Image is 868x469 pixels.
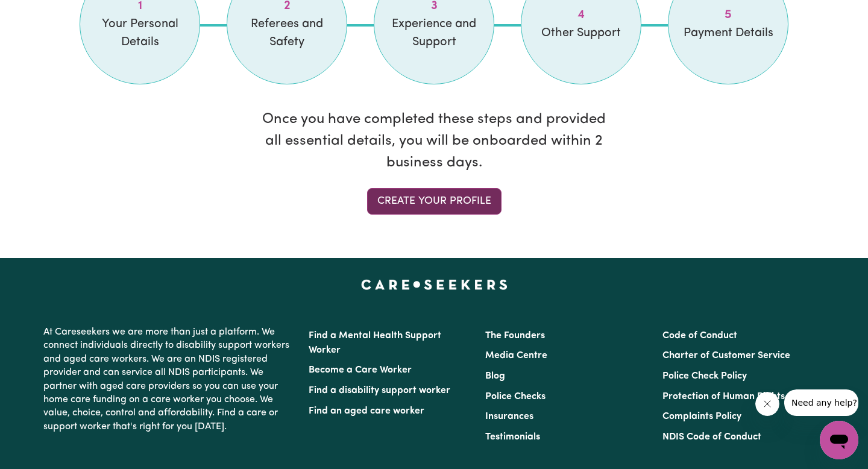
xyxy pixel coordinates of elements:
p: Once you have completed these steps and provided all essential details, you will be onboarded wit... [260,109,608,174]
p: At Careseekers we are more than just a platform. We connect individuals directly to disability su... [43,321,294,438]
iframe: Message from company [784,389,858,416]
a: Media Centre [485,351,547,360]
a: Find a disability support worker [309,386,450,395]
a: NDIS Code of Conduct [662,432,761,442]
iframe: Button to launch messaging window [820,421,858,459]
span: Other Support [536,24,626,42]
span: Step 5 [683,6,773,24]
a: Complaints Policy [662,412,741,421]
a: Testimonials [485,432,540,442]
a: Blog [485,371,505,381]
a: Code of Conduct [662,331,737,341]
a: The Founders [485,331,545,341]
a: Find an aged care worker [309,406,424,416]
a: Police Checks [485,392,546,401]
span: Step 4 [536,6,626,24]
iframe: Close message [755,392,779,416]
a: Find a Mental Health Support Worker [309,331,441,355]
span: Referees and Safety [242,15,332,51]
a: Charter of Customer Service [662,351,790,360]
a: Insurances [485,412,533,421]
span: Your Personal Details [95,15,185,51]
a: Create your profile [367,188,502,215]
a: Police Check Policy [662,371,747,381]
a: Protection of Human Rights [662,392,785,401]
span: Payment Details [683,24,773,42]
a: Become a Care Worker [309,365,412,375]
span: Experience and Support [389,15,479,51]
a: Careseekers home page [361,280,508,289]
